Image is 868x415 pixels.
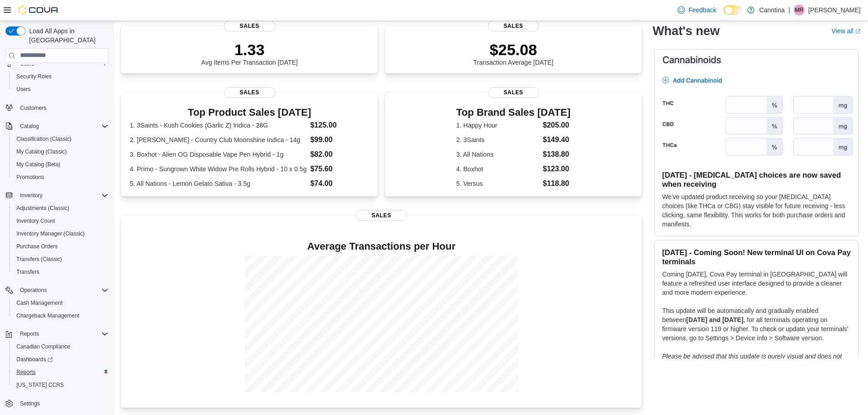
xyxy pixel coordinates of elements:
[9,202,112,215] button: Adjustments (Classic)
[18,5,59,15] img: Cova
[16,398,43,409] a: Settings
[16,121,42,132] button: Catalog
[662,170,851,189] h3: [DATE] - [MEDICAL_DATA] choices are now saved when receiving
[201,41,298,59] p: 1.33
[13,266,108,277] span: Transfers
[13,133,108,144] span: Classification (Classic)
[688,5,716,15] span: Feedback
[16,398,108,409] span: Settings
[16,161,61,168] span: My Catalog (Beta)
[13,241,62,252] a: Purchase Orders
[543,178,570,189] dd: $118.80
[674,1,720,19] a: Feedback
[543,149,570,160] dd: $138.80
[456,164,539,174] dt: 4. Boxhot
[16,121,108,132] span: Catalog
[20,123,39,130] span: Catalog
[16,285,108,296] span: Operations
[9,266,112,278] button: Transfers
[130,121,307,130] dt: 1. 3Saints - Kush Cookies (Garlic Z) Indica - 28G
[13,84,108,95] span: Users
[13,71,108,82] span: Security Roles
[9,215,112,227] button: Inventory Count
[662,353,842,369] em: Please be advised that this update is purely visual and does not impact payment functionality.
[13,159,64,170] a: My Catalog (Beta)
[16,205,69,212] span: Adjustments (Classic)
[20,400,40,407] span: Settings
[16,285,51,296] button: Operations
[9,297,112,309] button: Cash Management
[9,253,112,266] button: Transfers (Classic)
[16,312,79,319] span: Chargeback Management
[16,328,108,339] span: Reports
[16,86,31,93] span: Users
[9,366,112,379] button: Reports
[13,159,108,170] span: My Catalog (Beta)
[13,310,108,321] span: Chargeback Management
[13,297,66,308] a: Cash Management
[16,102,108,113] span: Customers
[16,243,58,250] span: Purchase Orders
[662,270,851,297] p: Coming [DATE], Cova Pay terminal in [GEOGRAPHIC_DATA] will feature a refreshed user interface des...
[16,343,70,350] span: Canadian Compliance
[759,5,785,15] p: Canntina
[724,5,743,15] input: Dark Mode
[356,210,407,221] span: Sales
[20,287,47,294] span: Operations
[855,29,861,34] svg: External link
[13,379,67,390] a: [US_STATE] CCRS
[16,381,64,389] span: [US_STATE] CCRS
[2,397,112,410] button: Settings
[310,178,369,189] dd: $74.00
[795,5,804,15] span: MR
[16,148,67,155] span: My Catalog (Classic)
[13,379,108,390] span: Washington CCRS
[13,203,108,214] span: Adjustments (Classic)
[13,84,34,95] a: Users
[16,299,62,307] span: Cash Management
[788,5,790,15] p: |
[662,248,851,266] h3: [DATE] - Coming Soon! New terminal UI on Cova Pay terminals
[456,179,539,188] dt: 5. Versus
[130,107,370,118] h3: Top Product Sales [DATE]
[16,328,43,339] button: Reports
[13,133,75,144] a: Classification (Classic)
[13,228,88,239] a: Inventory Manager (Classic)
[9,145,112,158] button: My Catalog (Classic)
[16,369,36,376] span: Reports
[652,24,719,38] h2: What's new
[13,354,56,365] a: Dashboards
[13,254,66,265] a: Transfers (Classic)
[13,172,108,183] span: Promotions
[13,71,55,82] a: Security Roles
[128,241,634,252] h4: Average Transactions per Hour
[13,228,108,239] span: Inventory Manager (Classic)
[13,146,71,157] a: My Catalog (Classic)
[2,189,112,202] button: Inventory
[20,104,46,112] span: Customers
[9,227,112,240] button: Inventory Manager (Classic)
[543,120,570,131] dd: $205.00
[13,254,108,265] span: Transfers (Classic)
[224,87,275,98] span: Sales
[9,379,112,391] button: [US_STATE] CCRS
[310,149,369,160] dd: $82.00
[16,174,44,181] span: Promotions
[16,73,51,80] span: Security Roles
[9,240,112,253] button: Purchase Orders
[13,203,73,214] a: Adjustments (Classic)
[13,310,83,321] a: Chargeback Management
[9,353,112,366] a: Dashboards
[13,367,108,378] span: Reports
[224,20,275,31] span: Sales
[686,316,743,323] strong: [DATE] and [DATE]
[808,5,861,15] p: [PERSON_NAME]
[13,367,39,378] a: Reports
[16,356,53,363] span: Dashboards
[13,215,59,226] a: Inventory Count
[473,41,554,66] div: Transaction Average [DATE]
[543,164,570,174] dd: $123.00
[130,179,307,188] dt: 5. All Nations - Lemon Gelato Sativa - 3.5g
[310,164,369,174] dd: $75.60
[16,102,50,113] a: Customers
